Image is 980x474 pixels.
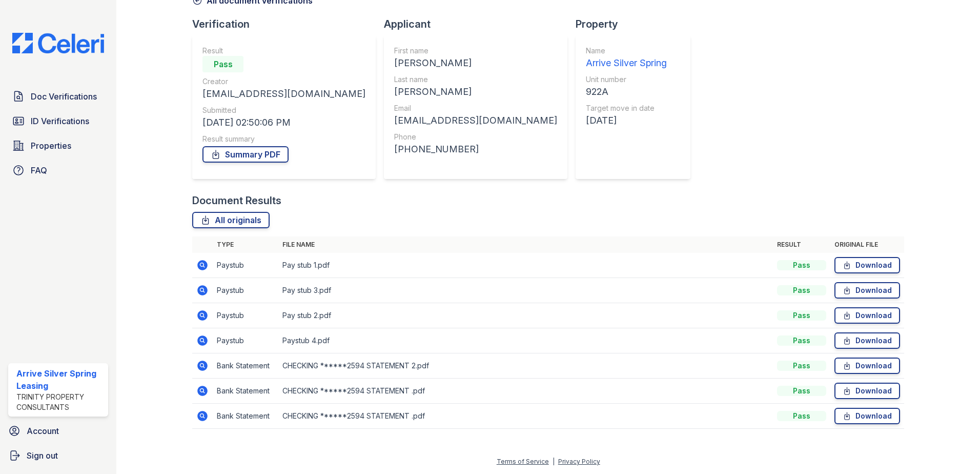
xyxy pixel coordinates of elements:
[202,46,365,56] div: Result
[278,379,773,404] td: CHECKING ******2594 STATEMENT .pdf
[8,111,108,131] a: ID Verifications
[586,85,667,99] div: 922A
[394,142,557,156] div: [PHONE_NUMBER]
[31,140,71,152] span: Properties
[553,458,555,465] div: |
[777,386,826,396] div: Pass
[777,260,826,270] div: Pass
[394,74,557,85] div: Last name
[8,160,108,181] a: FAQ
[384,17,576,31] div: Applicant
[394,113,557,128] div: [EMAIL_ADDRESS][DOMAIN_NAME]
[31,164,47,176] span: FAQ
[278,404,773,429] td: CHECKING ******2594 STATEMENT .pdf
[777,310,826,321] div: Pass
[834,257,900,273] a: Download
[394,85,557,99] div: [PERSON_NAME]
[394,56,557,70] div: [PERSON_NAME]
[202,134,365,144] div: Result summary
[834,358,900,374] a: Download
[586,56,667,70] div: Arrive Silver Spring
[586,74,667,85] div: Unit number
[16,392,104,412] div: Trinity Property Consultants
[16,367,104,392] div: Arrive Silver Spring Leasing
[834,383,900,399] a: Download
[202,115,365,130] div: [DATE] 02:50:06 PM
[202,76,365,87] div: Creator
[202,87,365,101] div: [EMAIL_ADDRESS][DOMAIN_NAME]
[576,17,699,31] div: Property
[834,408,900,424] a: Download
[192,193,281,208] div: Document Results
[8,86,108,107] a: Doc Verifications
[202,56,243,72] div: Pass
[4,33,112,53] img: CE_Logo_Blue-a8612792a0a2168367f1c8372b55b34899dd931a85d93a1a3d3e32e68fde9ad4.png
[213,404,278,429] td: Bank Statement
[394,103,557,113] div: Email
[213,353,278,379] td: Bank Statement
[834,307,900,324] a: Download
[834,282,900,299] a: Download
[394,132,557,142] div: Phone
[8,135,108,156] a: Properties
[834,332,900,349] a: Download
[31,115,89,127] span: ID Verifications
[213,303,278,328] td: Paystub
[394,46,557,56] div: First name
[777,361,826,371] div: Pass
[586,46,667,70] a: Name Arrive Silver Spring
[4,421,112,441] a: Account
[213,278,278,303] td: Paystub
[278,278,773,303] td: Pay stub 3.pdf
[586,103,667,113] div: Target move in date
[202,146,289,163] a: Summary PDF
[773,236,830,253] th: Result
[27,449,58,462] span: Sign out
[558,458,600,465] a: Privacy Policy
[278,328,773,353] td: Paystub 4.pdf
[777,285,826,295] div: Pass
[278,353,773,379] td: CHECKING ******2594 STATEMENT 2.pdf
[830,236,904,253] th: Original file
[777,411,826,421] div: Pass
[278,303,773,328] td: Pay stub 2.pdf
[4,445,112,466] a: Sign out
[31,90,97,103] span: Doc Verifications
[586,113,667,128] div: [DATE]
[278,253,773,278] td: Pay stub 1.pdf
[278,236,773,253] th: File name
[497,458,549,465] a: Terms of Service
[192,212,270,228] a: All originals
[213,253,278,278] td: Paystub
[586,46,667,56] div: Name
[192,17,384,31] div: Verification
[213,236,278,253] th: Type
[213,328,278,353] td: Paystub
[202,105,365,115] div: Submitted
[27,425,59,437] span: Account
[213,379,278,404] td: Bank Statement
[777,335,826,346] div: Pass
